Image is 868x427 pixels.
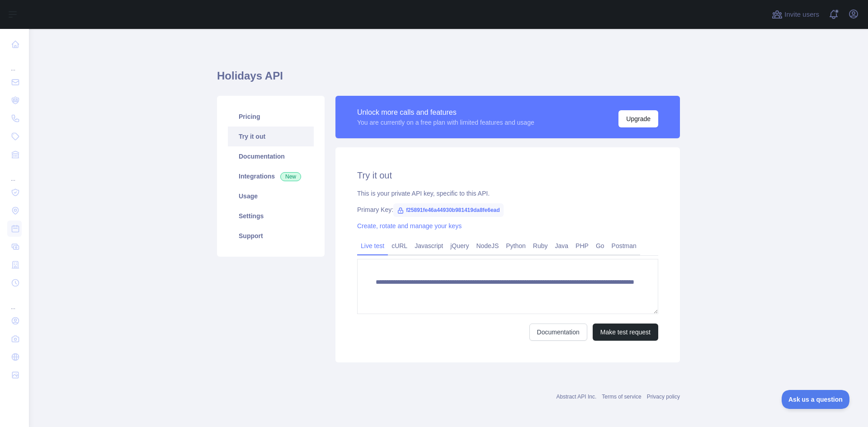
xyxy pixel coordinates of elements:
button: Upgrade [618,110,658,127]
a: cURL [388,239,411,253]
div: ... [7,54,22,72]
a: Pricing [228,107,314,127]
a: Javascript [411,239,447,253]
button: Invite users [770,7,821,22]
a: Postman [608,239,640,253]
div: ... [7,164,22,183]
a: Go [592,239,608,253]
a: Usage [228,186,314,206]
div: This is your private API key, specific to this API. [357,189,658,198]
a: Java [552,239,572,253]
iframe: Toggle Customer Support [782,390,850,409]
a: NodeJS [472,239,502,253]
a: Support [228,226,314,246]
a: Abstract API Inc. [557,394,597,400]
a: Documentation [228,146,314,166]
span: New [280,172,301,181]
h1: Holidays API [217,69,680,90]
a: jQuery [447,239,472,253]
a: PHP [572,239,592,253]
h2: Try it out [357,169,658,182]
span: Invite users [784,9,819,20]
a: Terms of service [602,394,641,400]
a: Create, rotate and manage your keys [357,222,462,230]
a: Settings [228,206,314,226]
div: You are currently on a free plan with limited features and usage [357,118,534,127]
span: f25891fe46a44930b981419da8fe6ead [393,203,504,217]
a: Try it out [228,127,314,146]
button: Make test request [593,324,658,341]
div: Unlock more calls and features [357,107,534,118]
a: Python [502,239,529,253]
div: ... [7,293,22,311]
a: Live test [357,239,388,253]
a: Privacy policy [647,394,680,400]
a: Documentation [529,324,587,341]
a: Ruby [529,239,552,253]
div: Primary Key: [357,205,658,214]
a: Integrations New [228,166,314,186]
